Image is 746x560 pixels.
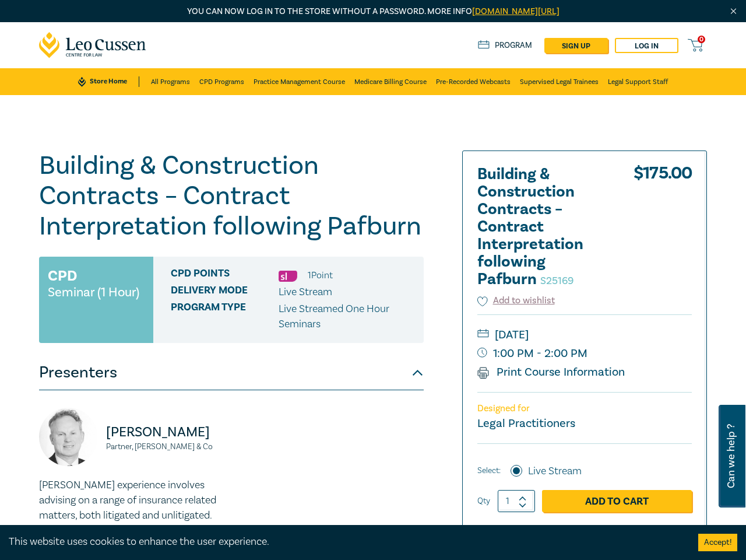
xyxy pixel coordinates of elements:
[542,490,692,512] a: Add to Cart
[39,408,97,466] img: https://s3.ap-southeast-2.amazonaws.com/leo-cussen-store-production-content/Contacts/Ross%20Donal...
[39,5,707,18] p: You can now log in to the store without a password. More info
[477,294,555,307] button: Add to wishlist
[199,68,244,95] a: CPD Programs
[698,36,705,43] span: 0
[354,68,427,95] a: Medicare Billing Course
[308,268,333,283] li: 1 Point
[279,271,297,282] img: Substantive Law
[477,464,501,477] span: Select:
[171,302,279,332] span: Program type
[279,302,415,332] p: Live Streamed One Hour Seminars
[540,274,573,288] small: S25169
[477,416,575,431] small: Legal Practitioners
[615,38,678,53] a: Log in
[9,534,681,549] div: This website uses cookies to enhance the user experience.
[106,443,224,451] small: Partner, [PERSON_NAME] & Co
[520,68,599,95] a: Supervised Legal Trainees
[254,68,345,95] a: Practice Management Course
[478,40,532,51] a: Program
[279,285,332,299] span: Live Stream
[608,68,668,95] a: Legal Support Staff
[78,76,139,87] a: Store Home
[498,490,535,512] input: 1
[39,355,424,390] button: Presenters
[472,6,559,17] a: [DOMAIN_NAME][URL]
[726,412,737,501] span: Can we help ?
[544,38,608,53] a: sign up
[477,403,692,414] p: Designed for
[477,495,490,508] label: Qty
[729,6,738,16] img: Close
[106,423,224,442] p: [PERSON_NAME]
[477,365,625,380] a: Print Course Information
[477,325,692,344] small: [DATE]
[39,150,424,242] h1: Building & Construction Contracts – Contract Interpretation following Pafburn
[477,166,606,288] h2: Building & Construction Contracts – Contract Interpretation following Pafburn
[48,286,139,298] small: Seminar (1 Hour)
[48,265,77,286] h3: CPD
[634,166,692,294] div: $ 175.00
[477,344,692,363] small: 1:00 PM - 2:00 PM
[698,534,737,551] button: Accept cookies
[436,68,511,95] a: Pre-Recorded Webcasts
[171,268,279,283] span: CPD Points
[151,68,190,95] a: All Programs
[528,464,582,479] label: Live Stream
[171,285,279,300] span: Delivery Mode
